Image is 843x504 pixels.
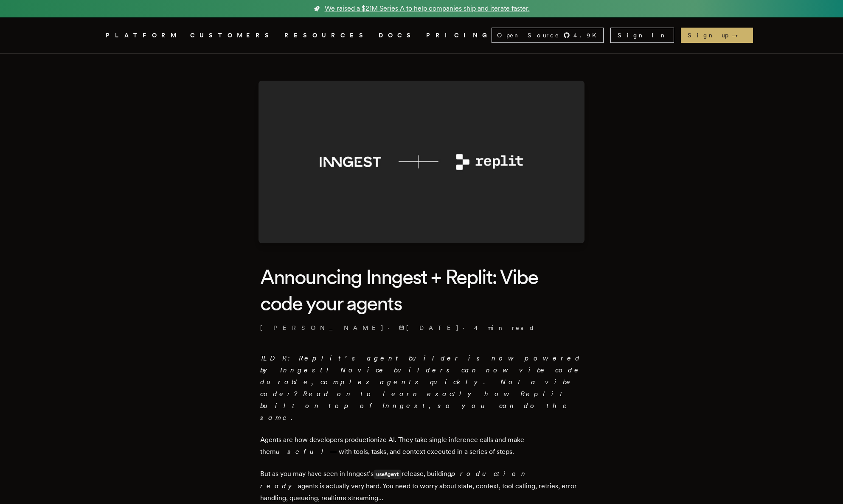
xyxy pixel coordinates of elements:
[497,31,560,39] span: Open Source
[573,31,601,39] span: 4.9 K
[610,28,674,43] a: Sign In
[474,324,535,332] span: 4 min read
[732,31,746,39] span: →
[190,30,274,41] a: CUSTOMERS
[260,468,583,504] p: But as you may have seen in Inngest’s release, building agents is actually very hard. You need to...
[276,448,330,456] em: useful
[260,470,528,490] em: production ready
[325,3,530,14] span: We raised a $21M Series A to help companies ship and iterate faster.
[260,434,583,458] p: Agents are how developers productionize AI. They take single inference calls and make them — with...
[106,30,180,41] button: PLATFORM
[260,264,583,317] h1: Announcing Inngest + Replit: Vibe code your agents
[399,324,459,332] span: [DATE]
[260,324,583,332] p: · ·
[259,81,584,243] img: Featured image for Announcing Inngest + Replit: Vibe code your agents blog post
[82,17,761,53] nav: Global
[426,30,492,41] a: PRICING
[260,324,384,332] a: [PERSON_NAME]
[379,30,416,41] a: DOCS
[260,354,582,422] em: TLDR: Replit’s agent builder is now powered by Inngest! Novice builders can now vibe code durable...
[374,470,402,479] code: useAgent
[681,28,753,43] a: Sign up
[284,30,368,41] button: RESOURCES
